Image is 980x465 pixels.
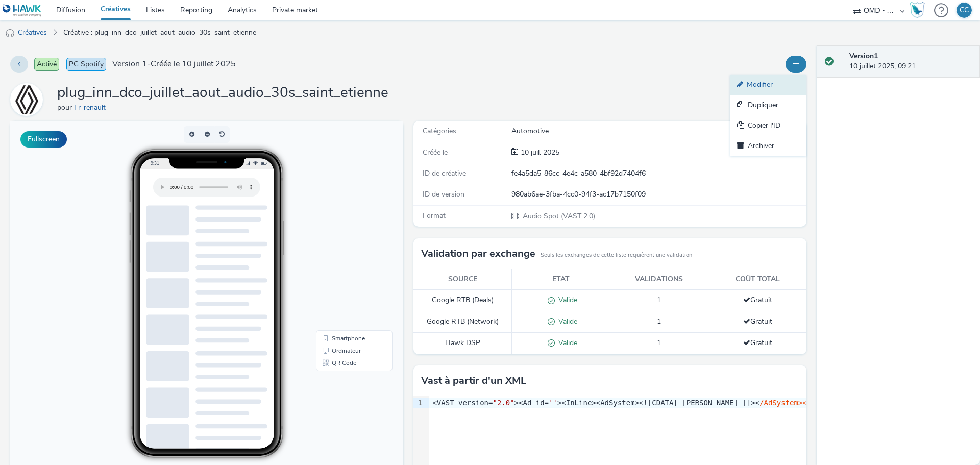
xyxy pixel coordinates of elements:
div: CC [960,3,969,18]
img: audio [5,28,15,38]
span: QR Code [322,239,346,245]
span: 10 juil. 2025 [519,148,559,157]
span: Valide [555,316,577,326]
img: Fr-renault [12,80,41,119]
span: 9:31 [140,39,149,45]
h1: plug_inn_dco_juillet_aout_audio_30s_saint_etienne [57,83,388,103]
span: pour [57,103,74,112]
span: PG Spotify [66,58,106,71]
span: Smartphone [322,214,355,221]
small: Seuls les exchanges de cette liste requièrent une validation [541,251,692,259]
div: 1 [413,398,424,408]
a: Fr-renault [10,94,47,104]
th: Coût total [708,269,807,290]
button: Fullscreen [20,131,67,148]
h3: Vast à partir d'un XML [421,373,526,388]
li: Ordinateur [308,224,380,236]
div: Automotive [511,126,805,136]
span: /AdSystem><AdTitle><![CDATA[ Test_Hawk ]]></ [759,399,949,407]
span: Activé [34,58,59,71]
div: 980ab6ae-3fba-4cc0-94f3-ac17b7150f09 [511,189,805,200]
span: 1 [657,295,661,305]
span: '' [549,399,557,407]
th: Validations [610,269,708,290]
a: Modifier [730,75,806,95]
span: Catégories [423,126,456,136]
div: Création 10 juillet 2025, 09:21 [519,148,559,158]
span: Gratuit [743,316,772,326]
li: QR Code [308,236,380,248]
a: Archiver [730,136,806,156]
span: Audio Spot (VAST 2.0) [522,211,595,221]
span: ID de version [423,189,464,199]
a: Copier l'ID [730,115,806,136]
span: 1 [657,338,661,348]
span: Valide [555,338,577,348]
span: 1 [657,316,661,326]
span: Format [423,211,446,221]
li: Smartphone [308,211,380,224]
span: "2.0" [493,399,514,407]
img: undefined Logo [3,4,42,17]
div: 10 juillet 2025, 09:21 [849,51,972,72]
a: Hawk Academy [910,2,929,18]
td: Google RTB (Deals) [413,290,512,311]
th: Etat [512,269,610,290]
a: Créative : plug_inn_dco_juillet_aout_audio_30s_saint_etienne [58,20,261,45]
strong: Version 1 [849,51,878,61]
img: Hawk Academy [910,2,925,18]
span: Créée le [423,148,448,157]
span: Valide [555,295,577,305]
td: Google RTB (Network) [413,311,512,333]
td: Hawk DSP [413,332,512,354]
span: Version 1 - Créée le 10 juillet 2025 [112,58,236,70]
th: Source [413,269,512,290]
span: Ordinateur [322,227,351,233]
span: Gratuit [743,338,772,348]
div: fe4a5da5-86cc-4e4c-a580-4bf92d7404f6 [511,168,805,179]
a: Fr-renault [74,103,110,112]
a: Dupliquer [730,95,806,115]
h3: Validation par exchange [421,246,535,261]
span: ID de créative [423,168,466,178]
span: Gratuit [743,295,772,305]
